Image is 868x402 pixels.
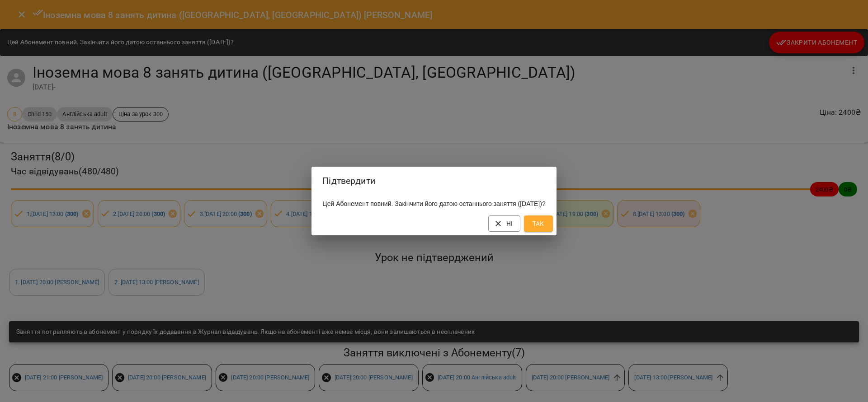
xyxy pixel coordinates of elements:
[322,174,545,188] h2: Підтвердити
[531,218,546,229] span: Так
[524,215,553,232] button: Так
[311,196,556,212] div: Цей Абонемент повний. Закінчити його датою останнього заняття ([DATE])?
[495,218,513,229] span: Ні
[488,215,520,232] button: Ні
